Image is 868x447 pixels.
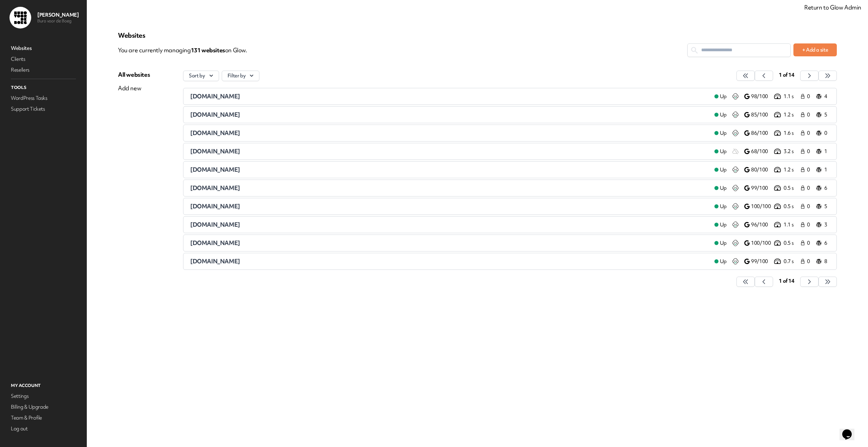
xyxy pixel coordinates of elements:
[190,202,240,210] span: [DOMAIN_NAME]
[190,257,709,265] a: [DOMAIN_NAME]
[191,46,225,54] span: 131 website
[751,148,773,155] p: 68/100
[784,93,800,100] p: 1.1 s
[744,221,800,229] a: 96/100 1.1 s
[824,185,830,192] p: 6
[800,166,813,174] a: 0
[800,239,813,247] a: 0
[190,221,240,228] span: [DOMAIN_NAME]
[190,166,240,173] span: [DOMAIN_NAME]
[816,129,830,137] a: 0
[9,402,77,412] a: Billing & Upgrade
[784,240,800,247] p: 0.5 s
[720,166,727,173] span: Up
[800,221,813,229] a: 0
[190,111,709,119] a: [DOMAIN_NAME]
[816,221,830,229] a: 3
[9,54,77,64] a: Clients
[824,148,830,155] p: 1
[709,129,732,137] a: Up
[190,202,709,210] a: [DOMAIN_NAME]
[824,258,830,265] p: 8
[9,413,77,423] a: Team & Profile
[784,130,800,137] p: 1.6 s
[9,391,77,401] a: Settings
[744,202,800,210] a: 100/100 0.5 s
[118,43,687,57] p: You are currently managing on Glow.
[222,46,225,54] span: s
[9,93,77,103] a: WordPress Tasks
[779,72,794,78] span: 1 of 14
[840,420,861,440] iframe: chat widget
[807,221,812,228] span: 0
[807,203,812,210] span: 0
[824,93,830,100] p: 4
[784,221,800,228] p: 1.1 s
[9,424,77,433] a: Log out
[824,130,830,137] p: 0
[807,240,812,247] span: 0
[816,202,830,210] a: 5
[709,257,732,265] a: Up
[800,111,813,119] a: 0
[709,221,732,229] a: Up
[751,111,773,118] p: 85/100
[190,239,709,247] a: [DOMAIN_NAME]
[751,221,773,228] p: 96/100
[804,3,861,11] a: Return to Glow Admin
[720,130,727,137] span: Up
[816,184,830,192] a: 6
[807,166,812,173] span: 0
[816,92,830,100] a: 4
[709,184,732,192] a: Up
[720,221,727,228] span: Up
[709,111,732,119] a: Up
[720,93,727,100] span: Up
[816,111,830,119] a: 5
[779,278,794,284] span: 1 of 14
[800,92,813,100] a: 0
[9,43,77,53] a: Websites
[800,147,813,155] a: 0
[824,203,830,210] p: 5
[807,185,812,192] span: 0
[190,147,709,155] a: [DOMAIN_NAME]
[183,71,219,81] button: Sort by
[720,240,727,247] span: Up
[118,84,150,92] div: Add new
[744,147,800,155] a: 68/100 3.2 s
[37,18,79,24] p: Buro voor de Boeg
[190,147,240,155] span: [DOMAIN_NAME]
[807,130,812,137] span: 0
[709,147,732,155] a: Up
[709,92,732,100] a: Up
[709,239,732,247] a: Up
[190,184,240,192] span: [DOMAIN_NAME]
[824,111,830,118] p: 5
[744,92,800,100] a: 98/100 1.1 s
[190,257,240,265] span: [DOMAIN_NAME]
[9,65,77,75] a: Resellers
[37,12,79,18] p: [PERSON_NAME]
[720,148,727,155] span: Up
[744,257,800,265] a: 99/100 0.7 s
[709,202,732,210] a: Up
[720,258,727,265] span: Up
[816,257,830,265] a: 8
[751,93,773,100] p: 98/100
[784,203,800,210] p: 0.5 s
[190,92,709,100] a: [DOMAIN_NAME]
[784,258,800,265] p: 0.7 s
[190,92,240,100] span: [DOMAIN_NAME]
[9,83,77,92] p: Tools
[816,239,830,247] a: 6
[784,166,800,173] p: 1.2 s
[800,202,813,210] a: 0
[720,111,727,118] span: Up
[807,93,812,100] span: 0
[824,240,830,247] p: 6
[807,258,812,265] span: 0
